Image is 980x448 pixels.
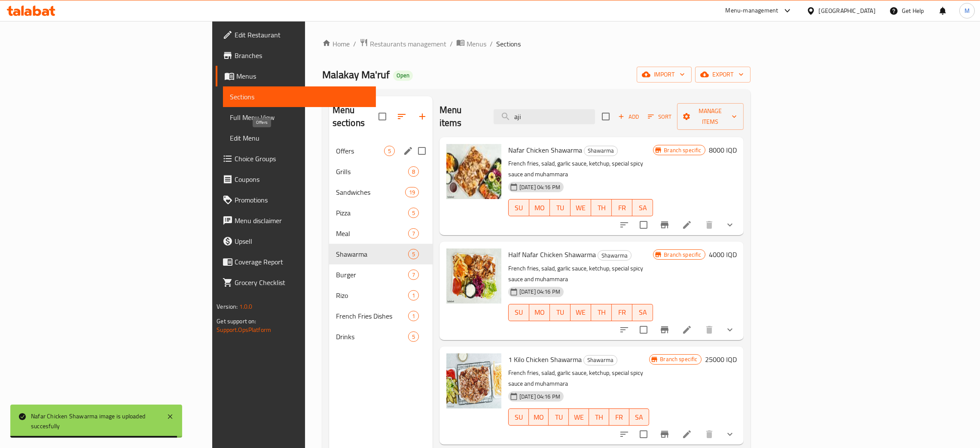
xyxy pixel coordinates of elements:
span: Manage items [684,106,737,127]
div: Grills8 [329,161,433,182]
svg: Show Choices [725,325,735,335]
svg: Show Choices [725,429,735,439]
span: Full Menu View [230,112,369,123]
div: [GEOGRAPHIC_DATA] [819,6,876,15]
button: show more [720,319,740,340]
div: French Fries Dishes1 [329,306,433,326]
a: Branches [216,45,376,66]
span: SA [636,306,650,319]
div: Shawarma [336,249,408,259]
span: TH [595,202,608,214]
div: Grills [336,166,408,177]
button: SA [632,304,653,321]
h6: 4000 IQD [709,249,737,261]
a: Menus [456,38,486,49]
div: Shawarma [598,250,632,261]
a: Choice Groups [216,148,376,169]
span: MO [532,411,546,423]
span: Select to update [635,216,653,234]
a: Edit menu item [682,429,692,439]
div: Meal [336,228,408,239]
button: MO [529,408,549,426]
span: Burger [336,270,408,280]
button: show more [720,424,740,445]
span: Choice Groups [235,153,369,164]
button: Sort [646,110,674,123]
button: TU [550,199,571,216]
span: [DATE] 04:16 PM [516,288,564,296]
span: Add item [615,110,642,123]
div: Nafar Chicken Shawarma image is uploaded succesfully [31,411,158,431]
span: TU [552,411,565,423]
span: 7 [409,230,418,238]
button: TH [591,304,612,321]
span: Malakay Ma'ruf [322,65,390,84]
span: TH [595,306,608,319]
span: Nafar Chicken Shawarma [508,144,582,156]
a: Menus [216,66,376,86]
a: Sections [223,86,376,107]
span: French Fries Dishes [336,311,408,321]
span: 5 [409,209,418,217]
span: TU [553,202,567,214]
span: 1 [409,292,418,300]
a: Coverage Report [216,252,376,272]
span: SU [512,306,526,319]
button: Add [615,110,642,123]
span: Branch specific [660,146,705,154]
span: Offers [336,146,384,156]
span: Sections [230,92,369,102]
button: sort-choices [614,424,635,445]
a: Grocery Checklist [216,272,376,293]
span: Menus [467,39,486,49]
div: Pizza5 [329,203,433,223]
span: Branches [235,50,369,61]
span: Coupons [235,174,369,184]
a: Support.OpsPlatform [217,324,271,335]
span: Coverage Report [235,257,369,267]
span: Edit Menu [230,133,369,143]
span: 7 [409,271,418,279]
a: Edit menu item [682,220,692,230]
span: Select to update [635,425,653,443]
button: Branch-specific-item [654,319,675,340]
span: MO [533,306,546,319]
button: WE [571,199,591,216]
a: Restaurants management [360,38,446,49]
span: Version: [217,301,238,312]
button: FR [609,408,629,426]
span: Shawarma [584,355,617,365]
span: Pizza [336,208,408,218]
span: Get support on: [217,316,256,327]
button: SA [629,408,650,426]
span: Sandwiches [336,187,405,197]
div: Sandwiches19 [329,182,433,203]
nav: breadcrumb [322,38,751,49]
a: Coupons [216,169,376,190]
span: Edit Restaurant [235,30,369,40]
span: WE [574,202,588,214]
span: Shawarma [584,146,617,156]
a: Edit Menu [223,128,376,148]
button: FR [612,304,632,321]
button: Manage items [677,103,744,130]
span: SU [512,202,526,214]
button: sort-choices [614,319,635,340]
button: SU [508,199,529,216]
p: French fries, salad, garlic sauce, ketchup, special spicy sauce and muhammara [508,263,653,285]
a: Edit Restaurant [216,25,376,45]
img: Half Nafar Chicken Shawarma [446,249,501,304]
button: MO [529,304,550,321]
button: TH [589,408,609,426]
span: Rizo [336,290,408,301]
div: Open [393,71,413,81]
div: items [408,249,419,259]
li: / [450,39,453,49]
nav: Menu sections [329,137,433,350]
span: Branch specific [660,251,705,259]
span: import [644,69,685,80]
p: French fries, salad, garlic sauce, ketchup, special spicy sauce and muhammara [508,158,653,180]
div: items [408,228,419,239]
span: Open [393,72,413,79]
